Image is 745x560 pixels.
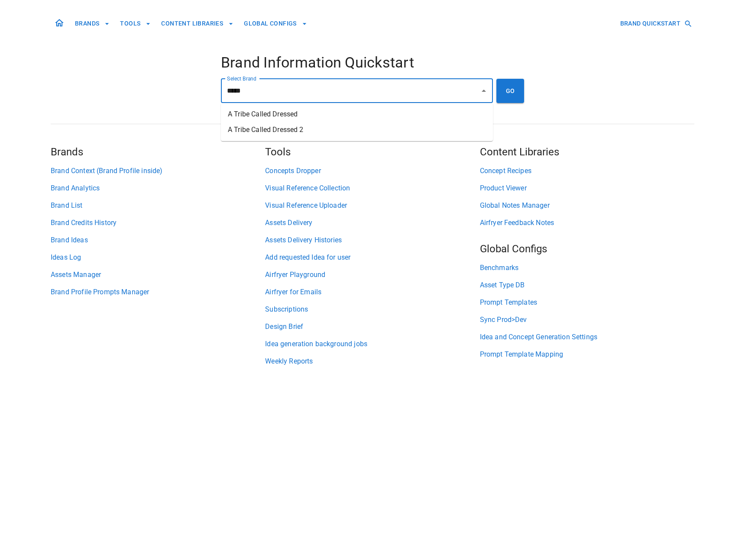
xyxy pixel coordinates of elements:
a: Add requested Idea for user [265,252,479,263]
button: GLOBAL CONFIGS [240,16,311,32]
a: Design Brief [265,322,479,332]
label: Select Brand [227,75,256,82]
a: Sync Prod>Dev [480,315,694,325]
h5: Global Configs [480,242,694,256]
a: Asset Type DB [480,280,694,290]
a: Prompt Template Mapping [480,349,694,360]
h5: Tools [265,145,479,159]
a: Brand Ideas [51,235,265,245]
h5: Content Libraries [480,145,694,159]
a: Ideas Log [51,252,265,263]
a: Airfryer Feedback Notes [480,218,694,228]
a: Concept Recipes [480,166,694,176]
a: Airfryer Playground [265,270,479,280]
a: Global Notes Manager [480,200,694,211]
a: Assets Delivery [265,218,479,228]
button: GO [496,79,524,103]
a: Airfryer for Emails [265,287,479,297]
a: Idea and Concept Generation Settings [480,332,694,342]
li: A Tribe Called Dressed 2 [221,122,493,138]
h4: Brand Information Quickstart [221,54,524,72]
li: A Tribe Called Dressed [221,106,493,122]
a: Concepts Dropper [265,166,479,176]
button: BRAND QUICKSTART [617,16,694,32]
a: Brand Context (Brand Profile inside) [51,166,265,176]
button: BRANDS [71,16,113,32]
a: Assets Manager [51,270,265,280]
a: Idea generation background jobs [265,339,479,349]
a: Visual Reference Uploader [265,200,479,211]
a: Prompt Templates [480,297,694,308]
a: Weekly Reports [265,356,479,367]
a: Brand Analytics [51,183,265,193]
button: Close [478,85,490,97]
a: Brand Credits History [51,218,265,228]
a: Brand List [51,200,265,211]
a: Visual Reference Collection [265,183,479,193]
a: Brand Profile Prompts Manager [51,287,265,297]
a: Product Viewer [480,183,694,193]
a: Assets Delivery Histories [265,235,479,245]
button: CONTENT LIBRARIES [158,16,237,32]
a: Subscriptions [265,304,479,315]
h5: Brands [51,145,265,159]
a: Benchmarks [480,263,694,273]
button: TOOLS [117,16,154,32]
